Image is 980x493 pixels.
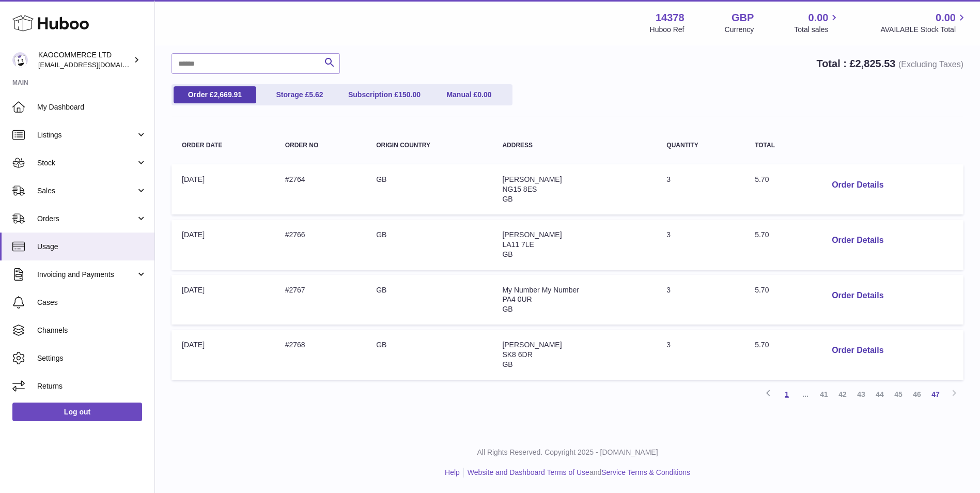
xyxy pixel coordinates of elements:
[502,195,512,203] span: GB
[502,305,512,313] span: GB
[12,52,28,68] img: internalAdmin-14378@internal.huboo.com
[366,275,492,325] td: GB
[502,341,562,349] span: [PERSON_NAME]
[656,164,744,214] td: 3
[656,330,744,380] td: 3
[601,468,690,476] a: Service Terms & Conditions
[492,132,656,159] th: Address
[823,285,892,306] button: Order Details
[936,11,956,25] span: 0.00
[37,381,147,391] span: Returns
[37,214,136,224] span: Orders
[37,186,136,196] span: Sales
[366,164,492,214] td: GB
[908,385,926,404] a: 46
[502,250,512,258] span: GB
[502,185,537,193] span: NG15 8ES
[275,220,366,270] td: #2766
[815,385,833,404] a: 41
[398,90,421,99] span: 150.00
[214,90,242,99] span: 2,669.91
[808,11,829,25] span: 0.00
[37,298,147,307] span: Cases
[37,242,147,252] span: Usage
[309,90,323,99] span: 5.62
[502,350,532,359] span: SK8 6DR
[502,240,534,249] span: LA11 7LE
[656,275,744,325] td: 3
[502,230,562,239] span: [PERSON_NAME]
[656,220,744,270] td: 3
[37,130,136,140] span: Listings
[37,353,147,363] span: Settings
[744,132,813,159] th: Total
[502,295,532,303] span: PA4 0UR
[275,275,366,325] td: #2767
[172,220,275,270] td: [DATE]
[755,341,769,349] span: 5.70
[732,11,754,25] strong: GBP
[258,86,341,103] a: Storage £5.62
[816,58,963,69] strong: Total : £
[823,340,892,361] button: Order Details
[898,60,963,69] span: (Excluding Taxes)
[343,86,426,103] a: Subscription £150.00
[823,230,892,251] button: Order Details
[794,11,840,35] a: 0.00 Total sales
[656,132,744,159] th: Quantity
[880,25,968,35] span: AVAILABLE Stock Total
[794,25,840,35] span: Total sales
[172,164,275,214] td: [DATE]
[38,60,152,69] span: [EMAIL_ADDRESS][DOMAIN_NAME]
[172,275,275,325] td: [DATE]
[852,385,870,404] a: 43
[755,230,769,239] span: 5.70
[37,102,147,112] span: My Dashboard
[656,11,685,25] strong: 14378
[366,330,492,380] td: GB
[823,175,892,196] button: Order Details
[275,330,366,380] td: #2768
[428,86,510,103] a: Manual £0.00
[889,385,908,404] a: 45
[445,468,460,476] a: Help
[650,25,685,35] div: Huboo Ref
[464,468,690,477] li: and
[163,448,972,457] p: All Rights Reserved. Copyright 2025 - [DOMAIN_NAME]
[12,403,142,421] a: Log out
[502,286,579,294] span: My Number My Number
[172,330,275,380] td: [DATE]
[870,385,889,404] a: 44
[926,385,945,404] a: 47
[755,175,769,183] span: 5.70
[755,286,769,294] span: 5.70
[366,220,492,270] td: GB
[37,270,136,280] span: Invoicing and Payments
[468,468,589,476] a: Website and Dashboard Terms of Use
[275,164,366,214] td: #2764
[880,11,968,35] a: 0.00 AVAILABLE Stock Total
[366,132,492,159] th: Origin Country
[502,175,562,183] span: [PERSON_NAME]
[502,360,512,368] span: GB
[833,385,852,404] a: 42
[796,385,815,404] span: ...
[37,326,147,335] span: Channels
[38,50,131,70] div: KAOCOMMERCE LTD
[37,158,136,168] span: Stock
[777,385,796,404] a: 1
[172,132,275,159] th: Order Date
[477,90,491,99] span: 0.00
[174,86,256,103] a: Order £2,669.91
[275,132,366,159] th: Order no
[855,58,896,69] span: 2,825.53
[725,25,754,35] div: Currency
